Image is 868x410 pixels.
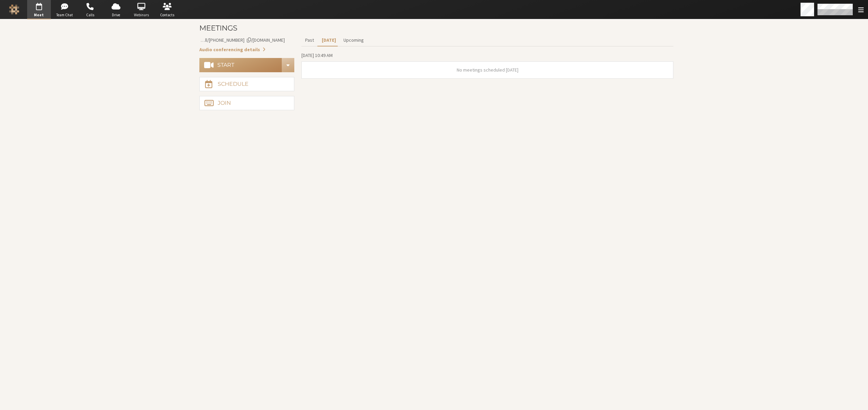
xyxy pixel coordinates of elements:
[199,96,294,110] button: Join
[318,34,339,46] button: [DATE]
[218,81,249,87] div: Schedule
[199,77,294,91] button: Schedule
[104,12,128,18] span: Drive
[190,37,285,43] span: Copy my meeting room link
[27,12,51,18] span: Meet
[301,34,318,46] button: Past
[217,62,234,68] div: Start
[9,4,19,15] img: Iotum
[199,37,285,44] button: Copy my meeting room linkCopy my meeting room link
[301,52,333,58] span: [DATE] 10:49 AM
[851,392,863,405] iframe: Chat
[199,46,265,53] button: Audio conferencing details
[218,100,231,106] div: Join
[199,37,294,53] section: Account details
[199,24,673,32] h3: Meetings
[130,12,153,18] span: Webinars
[155,12,179,18] span: Contacts
[301,51,673,83] section: Today's Meetings
[340,34,368,46] button: Upcoming
[199,58,282,72] button: Start
[282,58,294,72] button: Start conference options
[53,12,76,18] span: Team Chat
[457,67,518,73] span: No meetings scheduled [DATE]
[78,12,102,18] span: Calls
